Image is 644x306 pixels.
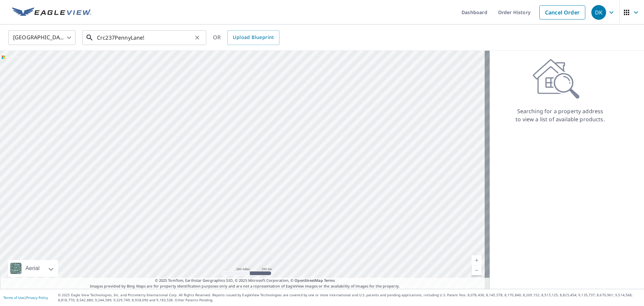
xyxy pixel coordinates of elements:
[591,5,606,20] div: DK
[58,293,641,303] p: © 2025 Eagle View Technologies, Inc. and Pictometry International Corp. All Rights Reserved. Repo...
[227,30,279,45] a: Upload Blueprint
[472,255,482,265] a: Current Level 5, Zoom In
[472,265,482,275] a: Current Level 5, Zoom Out
[12,7,91,17] img: EV Logo
[8,260,58,277] div: Aerial
[324,278,335,283] a: Terms
[26,295,48,300] a: Privacy Policy
[97,28,193,47] input: Search by address or latitude-longitude
[193,33,202,42] button: Clear
[155,278,335,283] span: © 2025 TomTom, Earthstar Geographics SIO, © 2025 Microsoft Corporation, ©
[213,30,279,45] div: OR
[515,107,605,123] p: Searching for a property address to view a list of available products.
[539,5,585,19] a: Cancel Order
[3,296,48,300] p: |
[3,295,24,300] a: Terms of Use
[294,278,323,283] a: OpenStreetMap
[233,33,274,42] span: Upload Blueprint
[8,28,75,47] div: [GEOGRAPHIC_DATA]
[23,260,42,277] div: Aerial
